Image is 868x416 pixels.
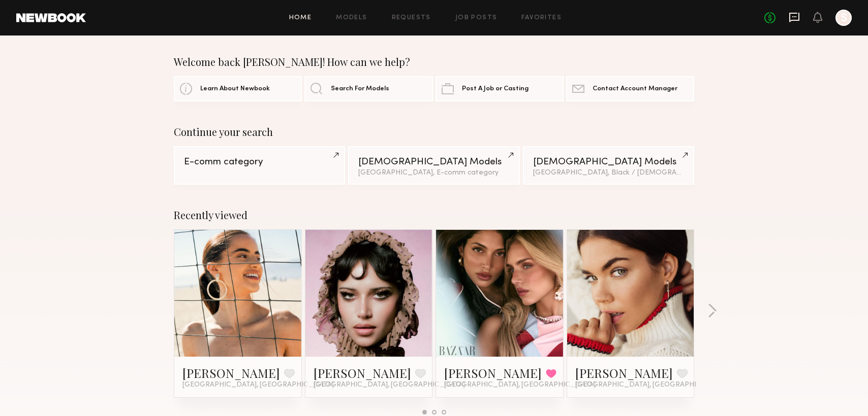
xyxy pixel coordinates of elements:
span: Post A Job or Casting [462,86,529,92]
a: Favorites [521,15,562,21]
div: Continue your search [174,126,694,138]
span: [GEOGRAPHIC_DATA], [GEOGRAPHIC_DATA] [444,381,596,389]
a: Job Posts [455,15,498,21]
a: [PERSON_NAME] [575,365,673,381]
span: [GEOGRAPHIC_DATA], [GEOGRAPHIC_DATA] [182,381,334,389]
span: Learn About Newbook [200,86,270,92]
a: Home [289,15,312,21]
a: E-comm category [174,146,345,185]
a: [DEMOGRAPHIC_DATA] Models[GEOGRAPHIC_DATA], Black / [DEMOGRAPHIC_DATA] [523,146,694,185]
span: Search For Models [331,86,389,92]
span: [GEOGRAPHIC_DATA], [GEOGRAPHIC_DATA] [314,381,465,389]
a: Search For Models [304,76,432,101]
div: E-comm category [184,157,335,167]
a: [PERSON_NAME] [444,365,542,381]
div: [GEOGRAPHIC_DATA], E-comm category [358,169,509,177]
a: Learn About Newbook [174,76,302,101]
a: [DEMOGRAPHIC_DATA] Models[GEOGRAPHIC_DATA], E-comm category [348,146,519,185]
a: S [835,10,852,26]
a: [PERSON_NAME] [182,365,280,381]
a: Contact Account Manager [566,76,694,101]
div: [GEOGRAPHIC_DATA], Black / [DEMOGRAPHIC_DATA] [533,169,684,177]
div: Welcome back [PERSON_NAME]! How can we help? [174,56,694,68]
div: [DEMOGRAPHIC_DATA] Models [533,157,684,167]
span: [GEOGRAPHIC_DATA], [GEOGRAPHIC_DATA] [575,381,727,389]
a: [PERSON_NAME] [314,365,411,381]
div: [DEMOGRAPHIC_DATA] Models [358,157,509,167]
a: Models [336,15,367,21]
a: Requests [392,15,431,21]
div: Recently viewed [174,209,694,221]
span: Contact Account Manager [593,86,677,92]
a: Post A Job or Casting [436,76,564,101]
